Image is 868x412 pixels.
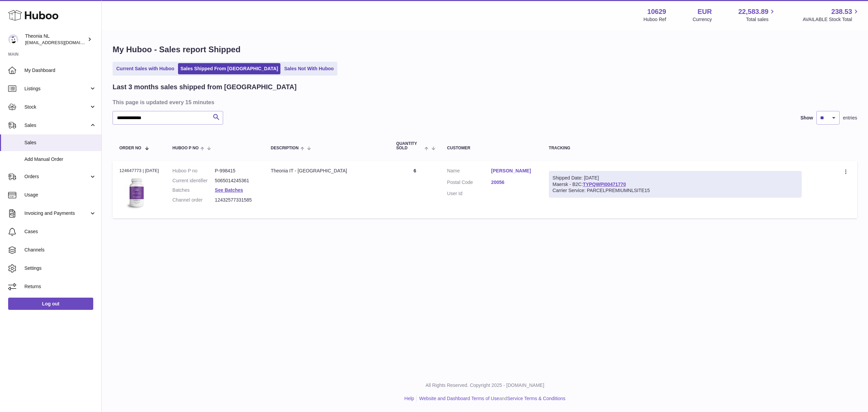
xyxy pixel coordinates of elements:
span: Sales [24,122,89,129]
span: Settings [24,265,96,271]
dt: Name [447,168,491,176]
span: [EMAIL_ADDRESS][DOMAIN_NAME] [25,40,100,45]
span: Sales [24,139,96,146]
span: My Dashboard [24,67,96,74]
div: 124647773 | [DATE] [119,168,159,174]
strong: 10629 [647,7,666,16]
p: All Rights Reserved. Copyright 2025 - [DOMAIN_NAME] [107,382,863,389]
a: Service Terms & Conditions [507,396,566,401]
span: Description [271,146,299,150]
span: Huboo P no [173,146,199,150]
span: Cases [24,228,96,235]
span: Quantity Sold [396,142,423,150]
dt: Batches [173,187,215,193]
a: 22,583.89 Total sales [738,7,776,23]
span: Add Manual Order [24,156,96,163]
div: Huboo Ref [644,16,666,23]
dt: Channel order [173,197,215,203]
h1: My Huboo - Sales report Shipped [113,44,857,55]
div: Customer [447,146,535,150]
div: Carrier Service: PARCELPREMIUMNLSITE15 [553,187,798,194]
a: 20056 [491,179,535,186]
span: 22,583.89 [738,7,768,16]
span: Listings [24,86,89,92]
a: [PERSON_NAME] [491,168,535,174]
span: Orders [24,173,89,180]
span: AVAILABLE Stock Total [803,16,860,23]
div: Theonia NL [25,33,86,46]
a: 238.53 AVAILABLE Stock Total [803,7,860,23]
div: Maersk - B2C: [549,171,802,198]
img: info@wholesomegoods.eu [8,34,18,44]
dd: P-998415 [215,168,257,174]
li: and [417,395,565,402]
span: Stock [24,104,89,110]
span: Usage [24,192,96,198]
dt: Current identifier [173,177,215,184]
dt: User Id [447,190,491,197]
dd: 5065014245361 [215,177,257,184]
dd: 12432577331585 [215,197,257,203]
dt: Postal Code [447,179,491,187]
a: TYPQWPI00471770 [583,182,626,187]
img: 106291725893008.jpg [119,176,153,210]
span: Invoicing and Payments [24,210,89,217]
div: Tracking [549,146,802,150]
h2: Last 3 months sales shipped from [GEOGRAPHIC_DATA] [113,82,297,92]
label: Show [801,115,813,121]
span: entries [843,115,857,121]
div: Shipped Date: [DATE] [553,175,798,181]
span: Total sales [746,16,776,23]
a: Log out [8,298,93,310]
div: Theonia IT - [GEOGRAPHIC_DATA] [271,168,383,174]
a: Sales Not With Huboo [282,63,336,74]
span: Returns [24,283,96,290]
div: Currency [693,16,712,23]
h3: This page is updated every 15 minutes [113,98,855,106]
a: Website and Dashboard Terms of Use [419,396,499,401]
span: 238.53 [831,7,852,16]
dt: Huboo P no [173,168,215,174]
a: Help [405,396,414,401]
td: 6 [390,161,440,218]
a: See Batches [215,187,243,193]
span: Channels [24,247,96,253]
a: Current Sales with Huboo [114,63,177,74]
strong: EUR [697,7,712,16]
a: Sales Shipped From [GEOGRAPHIC_DATA] [178,63,280,74]
span: Order No [119,146,141,150]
